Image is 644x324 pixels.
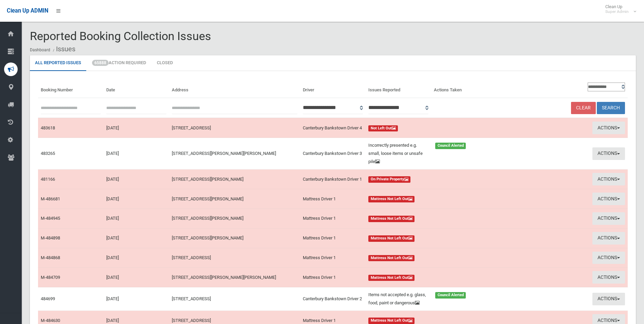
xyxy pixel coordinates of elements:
td: Canterbury Bankstown Driver 1 [300,169,366,189]
button: Actions [592,271,625,284]
th: Booking Number [38,79,104,98]
a: Mattress Not Left Out [368,254,494,262]
span: On Private Property [368,176,411,183]
a: M-484898 [41,235,60,240]
td: [STREET_ADDRESS][PERSON_NAME][PERSON_NAME] [169,138,300,169]
td: Canterbury Bankstown Driver 2 [300,287,366,311]
td: [DATE] [104,138,169,169]
td: [DATE] [104,118,169,138]
span: Mattress Not Left Out [368,255,415,262]
td: Canterbury Bankstown Driver 4 [300,118,366,138]
a: Clear [571,102,596,114]
li: Issues [51,43,75,55]
a: 483265 [41,151,55,156]
a: 484699 [41,296,55,301]
span: Council Alerted [435,143,466,149]
td: [STREET_ADDRESS][PERSON_NAME] [169,189,300,209]
th: Date [104,79,169,98]
a: Closed [152,55,178,71]
a: Dashboard [30,48,50,52]
a: All Reported Issues [30,55,86,71]
td: Mattress Driver 1 [300,189,366,209]
td: Canterbury Bankstown Driver 3 [300,138,366,169]
a: Mattress Not Left Out [368,234,494,242]
button: Search [597,102,625,114]
span: 65888 [92,60,109,66]
div: Incorrectly presented e.g. small, loose items or unsafe pile [364,141,431,166]
td: [DATE] [104,268,169,287]
td: Mattress Driver 1 [300,268,366,287]
td: [STREET_ADDRESS][PERSON_NAME][PERSON_NAME] [169,268,300,287]
a: Mattress Not Left Out [368,273,494,282]
a: 481166 [41,177,55,182]
th: Issues Reported [366,79,431,98]
div: Items not accepted e.g. glass, food, paint or dangerous [364,291,431,307]
td: [STREET_ADDRESS] [169,287,300,311]
button: Actions [592,252,625,264]
th: Driver [300,79,366,98]
td: [STREET_ADDRESS][PERSON_NAME] [169,169,300,189]
th: Actions Taken [431,79,497,98]
td: [STREET_ADDRESS][PERSON_NAME] [169,228,300,248]
a: Incorrectly presented e.g. small, loose items or unsafe pile Council Alerted [368,141,494,166]
a: M-484868 [41,255,60,260]
td: [STREET_ADDRESS][PERSON_NAME] [169,209,300,228]
td: [DATE] [104,287,169,311]
button: Actions [592,293,625,305]
span: Mattress Not Left Out [368,275,415,281]
span: Not Left Out [368,125,398,132]
td: [DATE] [104,169,169,189]
td: [STREET_ADDRESS] [169,248,300,268]
a: M-484630 [41,318,60,323]
button: Actions [592,147,625,160]
td: [DATE] [104,189,169,209]
a: Mattress Not Left Out [368,214,494,222]
button: Actions [592,122,625,134]
a: Mattress Not Left Out [368,195,494,203]
button: Actions [592,232,625,245]
span: Mattress Not Left Out [368,216,415,222]
button: Actions [592,212,625,225]
td: [DATE] [104,248,169,268]
td: Mattress Driver 1 [300,248,366,268]
a: 483618 [41,125,55,130]
span: Mattress Not Left Out [368,196,415,202]
td: Mattress Driver 1 [300,209,366,228]
span: Council Alerted [435,292,466,299]
a: M-484709 [41,275,60,280]
span: Reported Booking Collection Issues [30,29,211,43]
td: Mattress Driver 1 [300,228,366,248]
span: Mattress Not Left Out [368,235,415,242]
button: Actions [592,173,625,185]
td: [DATE] [104,228,169,248]
td: [DATE] [104,209,169,228]
span: Clean Up ADMIN [7,7,48,14]
span: Clean Up [602,4,636,14]
small: Super Admin [605,9,629,14]
a: Not Left Out [368,124,494,132]
a: M-486681 [41,196,60,201]
th: Address [169,79,300,98]
td: [STREET_ADDRESS] [169,118,300,138]
a: M-484945 [41,216,60,221]
a: On Private Property [368,175,494,183]
a: Items not accepted e.g. glass, food, paint or dangerous Council Alerted [368,291,494,307]
span: Mattress Not Left Out [368,318,415,324]
button: Actions [592,193,625,205]
a: 65888Action Required [87,55,151,71]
